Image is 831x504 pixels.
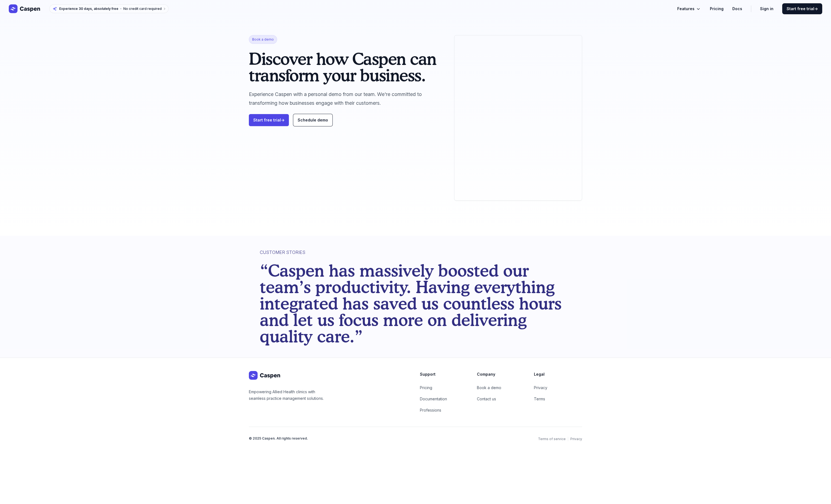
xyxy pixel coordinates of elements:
[249,389,326,402] p: Empowering Allied Health clinics with seamless practice management solutions.
[293,114,332,126] a: Schedule demo
[534,371,582,378] h3: Legal
[760,5,773,12] a: Sign in
[249,436,538,441] p: © 2025 Caspen. All rights reserved.
[249,50,445,83] h1: Discover how Caspen can transform your business.
[782,3,822,14] a: Start free trial
[814,6,818,11] span: →
[260,262,571,344] div: “Caspen has massively boosted our team’s productivity. Having everything integrated has saved us ...
[249,35,277,44] span: Book a demo
[260,249,571,256] div: CUSTOMER STORIES
[420,397,447,401] a: Documentation
[420,408,441,412] a: Professions
[787,6,818,12] span: Start free trial
[732,5,742,12] a: Docs
[420,385,432,390] a: Pricing
[420,371,468,378] h3: Support
[59,7,118,11] span: Experience 30 days, absolutely free
[123,7,162,11] span: No credit card required
[477,385,501,390] a: Book a demo
[677,5,701,12] button: Features
[298,118,328,122] span: Schedule demo
[534,385,547,390] a: Privacy
[49,4,169,13] a: Experience 30 days, absolutely freeNo credit card required
[249,90,445,107] p: Experience Caspen with a personal demo from our team. We're committed to transforming how busines...
[477,371,525,378] h3: Company
[534,397,545,401] a: Terms
[281,118,284,122] span: →
[249,114,289,126] a: Start free trial
[568,437,582,441] a: Privacy
[710,5,724,12] a: Pricing
[538,437,568,441] a: Terms of service
[477,397,496,401] a: Contact us
[677,5,695,12] span: Features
